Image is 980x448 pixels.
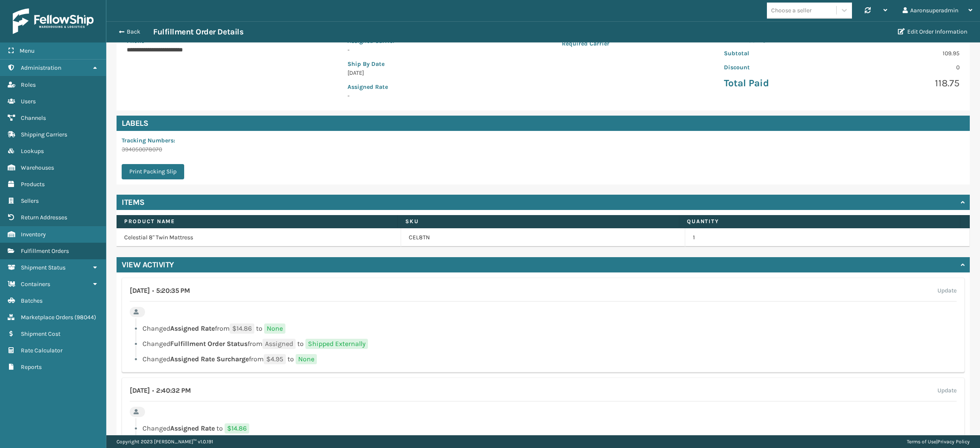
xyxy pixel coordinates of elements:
span: Inventory [21,231,46,238]
span: Administration [21,64,61,71]
span: Rate Calculator [21,347,63,354]
p: - [348,91,470,100]
span: Fulfillment Order Status [170,340,248,348]
p: Copyright 2023 [PERSON_NAME]™ v 1.0.191 [117,435,213,448]
span: Products [21,181,45,188]
a: Privacy Policy [937,439,970,445]
h4: [DATE] 2:40:32 PM [130,386,191,396]
p: 0 [847,63,960,72]
button: Edit Order Information [893,23,972,40]
li: Changed from to [130,323,957,334]
p: 109.95 [847,49,960,58]
p: - [348,45,470,54]
span: Assigned Rate Surcharge [170,355,249,363]
span: Batches [21,297,43,304]
a: CEL8TN [409,233,430,242]
span: Channels [21,114,46,122]
i: Edit [898,28,905,34]
span: Shipping Carriers [21,131,67,138]
span: • [152,387,154,394]
span: Lookups [21,147,44,155]
span: Shipped Externally [305,339,368,349]
span: Menu [20,47,34,54]
p: 394050078070 [122,145,189,154]
span: None [296,354,317,364]
span: ( 98044 ) [74,314,96,321]
p: Total Paid [724,77,837,90]
td: 1 [685,228,970,247]
span: Shipment Cost [21,330,60,337]
h4: Items [122,197,145,207]
span: Assigned [262,339,296,349]
p: Required Carrier [562,39,632,48]
div: Choose a seller [771,6,812,15]
span: $4.95 [264,354,286,364]
span: Roles [21,81,36,88]
span: Reports [21,363,42,371]
span: Sellers [21,197,39,204]
h4: View Activity [122,260,174,270]
span: Marketplace Orders [21,314,73,321]
span: Users [21,98,36,105]
span: • [152,287,154,295]
span: Warehouses [21,164,54,171]
p: Discount [724,63,837,72]
h4: Labels [117,116,970,131]
p: Assigned Rate [348,82,470,91]
label: SKU [405,218,671,225]
span: Assigned Rate [170,424,215,432]
li: Changed from to [130,354,957,364]
p: 118.75 [847,77,960,90]
p: Ship By Date [348,60,470,68]
li: Changed to [130,423,957,434]
p: Subtotal [724,49,837,58]
p: [DATE] [348,68,470,77]
label: Update [937,386,957,396]
span: Fulfillment Orders [21,247,69,255]
img: logo [13,9,94,34]
label: Update [937,286,957,296]
span: None [264,323,285,334]
td: Celestial 8" Twin Mattress [117,228,401,247]
span: Containers [21,281,50,288]
label: Product Name [124,218,390,225]
span: $14.86 [230,323,254,334]
span: Shipment Status [21,264,66,271]
span: $14.86 [225,423,249,434]
a: Terms of Use [907,439,936,445]
button: Back [114,28,153,36]
h4: [DATE] 5:20:35 PM [130,286,190,296]
h3: Fulfillment Order Details [153,27,243,37]
span: Tracking Numbers : [122,137,175,144]
button: Print Packing Slip [122,164,184,179]
span: Assigned Rate [170,324,215,332]
span: Return Addresses [21,214,67,221]
div: | [907,435,970,448]
li: Changed from to [130,339,957,349]
label: Quantity [687,218,952,225]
